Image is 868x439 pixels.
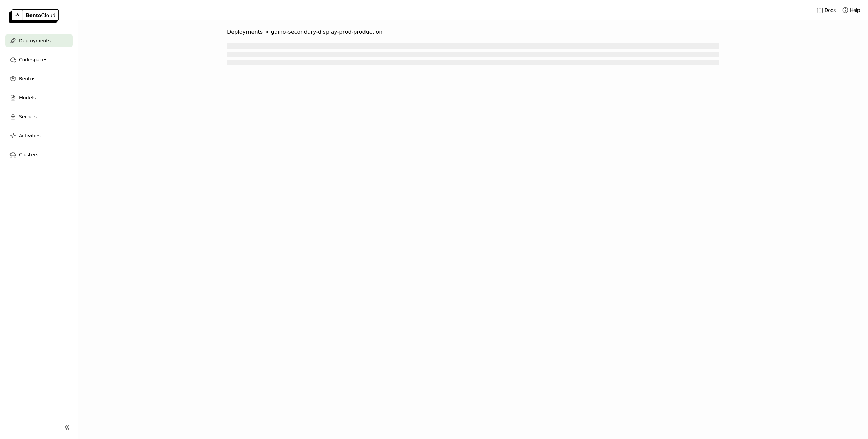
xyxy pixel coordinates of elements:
span: Models [19,94,36,102]
a: Models [5,91,73,104]
a: Activities [5,129,73,142]
img: logo [9,9,59,23]
span: Deployments [19,37,51,45]
span: Bentos [19,75,35,83]
a: Bentos [5,72,73,85]
a: Clusters [5,148,73,161]
span: Clusters [19,151,38,159]
span: gdino-secondary-display-prod-production [271,28,382,35]
span: Docs [825,7,836,13]
nav: Breadcrumbs navigation [227,28,719,35]
div: Help [842,7,860,14]
span: Deployments [227,28,263,35]
span: > [263,28,271,35]
a: Secrets [5,110,73,123]
a: Docs [816,7,836,14]
span: Codespaces [19,56,47,64]
span: Help [850,7,860,13]
span: Activities [19,132,41,140]
span: Secrets [19,113,37,121]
